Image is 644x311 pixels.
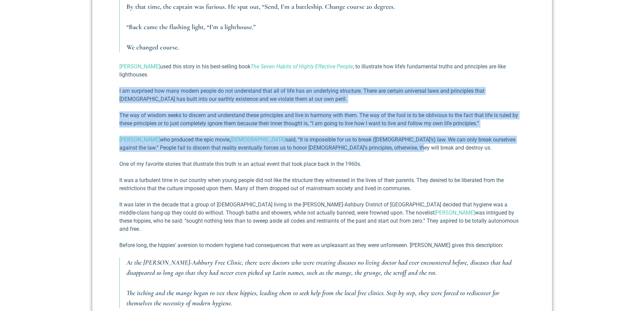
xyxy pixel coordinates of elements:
[119,87,525,103] p: I am surprised how many modern people do not understand that all of life has an underlying struct...
[119,160,525,168] p: One of my favorite stories that illustrate this truth is an actual event that took place back in ...
[126,23,256,31] em: “Back came the flashing light, “I’m a lighthouse.”
[119,241,525,249] p: Before long, the hippies’ aversion to modern hygiene had consequences that were as unpleasant as ...
[251,63,353,70] a: The Seven Habits of Highly Effective People
[126,258,525,278] p: At the [PERSON_NAME]-Ashbury Free Clinic, there were doctors who were treating diseases no living...
[126,43,179,51] em: We changed course.
[119,63,525,79] p: used this story in his best-selling book , to illustrate how life’s fundamental truths and princi...
[126,288,525,308] p: The itching and the mange began to vex these hippies, leading them to seek help from the local fr...
[434,209,475,216] a: [PERSON_NAME]
[231,136,285,143] a: [DEMOGRAPHIC_DATA]
[119,111,525,128] p: The way of wisdom seeks to discern and understand these principles and live in harmony with them....
[126,3,395,11] em: By that time, the captain was furious. He spat out, “Send, I’m a battleship. Change course 20 deg...
[119,136,525,152] p: who produced the epic movie, said, “It is impossible for us to break ([DEMOGRAPHIC_DATA]’s) law. ...
[119,176,525,193] p: It was a turbulent time in our country when young people did not like the structure they witnesse...
[119,63,160,70] a: [PERSON_NAME]
[119,136,160,143] a: [PERSON_NAME]
[119,201,525,233] p: It was later in the decade that a group of [DEMOGRAPHIC_DATA] living in the [PERSON_NAME]-Ashbury...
